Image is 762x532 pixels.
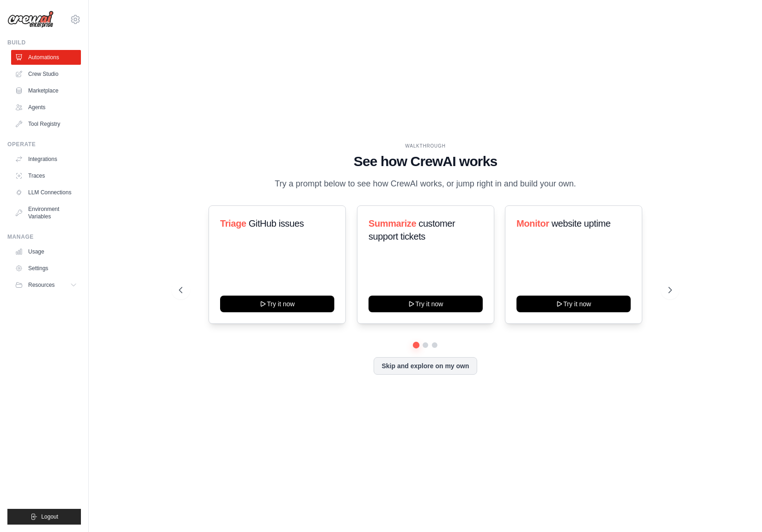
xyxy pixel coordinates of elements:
span: website uptime [552,218,611,229]
a: LLM Connections [11,185,81,200]
span: Resources [28,281,55,289]
a: Crew Studio [11,67,81,81]
button: Resources [11,278,81,292]
div: Operate [7,141,81,148]
a: Settings [11,261,81,276]
a: Automations [11,50,81,65]
div: WALKTHROUGH [179,142,672,149]
button: Logout [7,509,81,525]
img: Logo [7,11,54,28]
div: Manage [7,233,81,241]
a: Agents [11,100,81,115]
a: Tool Registry [11,117,81,131]
p: Try a prompt below to see how CrewAI works, or jump right in and build your own. [270,177,581,191]
a: Usage [11,244,81,259]
button: Try it now [516,296,631,312]
a: Integrations [11,152,81,167]
span: customer support tickets [369,218,455,241]
span: Logout [41,513,58,520]
h1: See how CrewAI works [179,153,672,170]
button: Try it now [220,296,334,312]
iframe: Chat Widget [716,488,762,532]
span: GitHub issues [249,218,304,229]
span: Triage [220,218,246,229]
a: Marketplace [11,83,81,98]
span: Monitor [516,218,549,229]
button: Try it now [369,296,483,312]
div: Build [7,39,81,46]
span: Summarize [369,218,416,229]
button: Skip and explore on my own [374,357,477,375]
a: Environment Variables [11,202,81,224]
a: Traces [11,168,81,183]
